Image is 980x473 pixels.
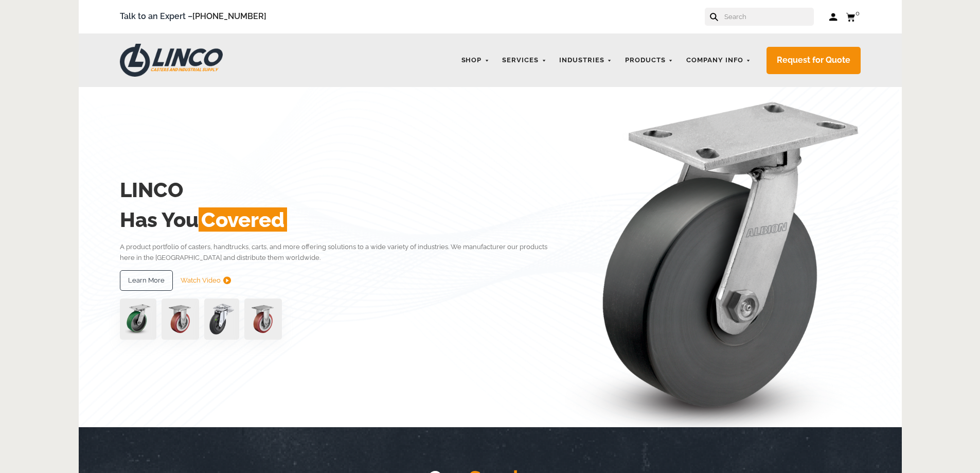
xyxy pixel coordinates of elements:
img: LINCO CASTERS & INDUSTRIAL SUPPLY [120,44,223,77]
img: lvwpp200rst849959jpg-30522-removebg-preview-1.png [204,299,239,340]
span: 0 [856,9,860,17]
span: Covered [199,207,287,232]
span: Talk to an Expert – [120,10,266,24]
a: 0 [846,10,861,23]
img: capture-59611-removebg-preview-1.png [162,299,199,340]
img: subtract.png [223,276,231,284]
a: Shop [456,50,495,71]
a: Watch Video [181,270,231,291]
h2: LINCO [120,175,563,205]
a: Request for Quote [767,47,861,74]
h2: Has You [120,205,563,235]
img: pn3orx8a-94725-1-1-.png [120,299,156,340]
a: Log in [829,12,838,22]
p: A product portfolio of casters, handtrucks, carts, and more offering solutions to a wide variety ... [120,241,563,264]
a: Products [620,50,679,71]
a: Industries [554,50,617,71]
img: linco_caster [565,87,861,427]
a: Learn More [120,270,173,291]
a: [PHONE_NUMBER] [192,11,266,21]
a: Company Info [681,50,756,71]
img: capture-59611-removebg-preview-1.png [244,299,282,340]
a: Services [497,50,551,71]
input: Search [723,8,814,26]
